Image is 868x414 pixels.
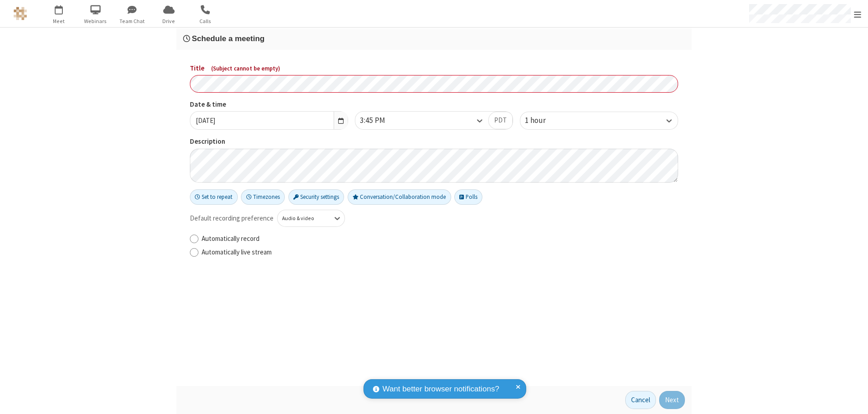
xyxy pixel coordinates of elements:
[659,391,685,409] button: Next
[625,391,656,409] button: Cancel
[42,17,76,25] span: Meet
[190,99,348,110] label: Date & time
[202,234,678,244] label: Automatically record
[360,115,401,127] div: 3:45 PM
[189,17,222,25] span: Calls
[241,189,285,205] button: Timezones
[454,189,482,205] button: Polls
[288,189,344,205] button: Security settings
[845,390,861,408] iframe: Chat
[190,213,274,224] span: Default recording preference
[152,17,186,25] span: Drive
[192,34,264,43] span: Schedule a meeting
[190,63,678,74] label: Title
[14,7,27,20] img: QA Selenium DO NOT DELETE OR CHANGE
[525,115,561,127] div: 1 hour
[115,17,149,25] span: Team Chat
[488,112,513,130] button: PDT
[348,189,451,205] button: Conversation/Collaboration mode
[190,189,238,205] button: Set to repeat
[382,383,499,395] span: Want better browser notifications?
[190,136,678,147] label: Description
[202,247,678,258] label: Automatically live stream
[282,214,325,222] div: Audio & video
[211,65,280,72] span: ( Subject cannot be empty )
[79,17,113,25] span: Webinars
